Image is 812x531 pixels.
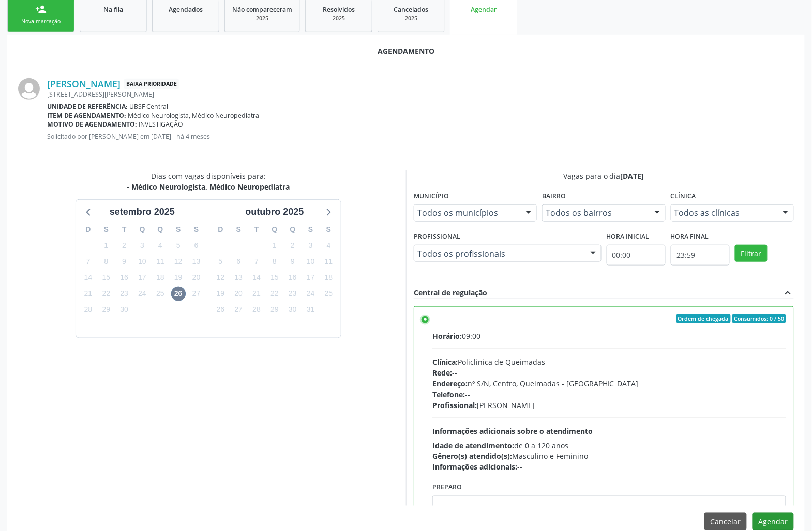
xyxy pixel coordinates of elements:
[81,287,95,301] span: domingo, 21 de setembro de 2025
[304,271,318,285] span: sexta-feira, 17 de outubro de 2025
[249,271,264,285] span: terça-feira, 14 de outubro de 2025
[313,14,365,22] div: 2025
[189,238,204,253] span: sábado, 6 de setembro de 2025
[414,229,460,245] label: Profissional
[99,271,113,285] span: segunda-feira, 15 de setembro de 2025
[99,303,113,317] span: segunda-feira, 29 de setembro de 2025
[323,5,355,14] span: Resolvidos
[320,222,338,238] div: S
[432,426,593,436] span: Informações adicionais sobre o atendimento
[304,303,318,317] span: sexta-feira, 31 de outubro de 2025
[267,254,282,269] span: quarta-feira, 8 de outubro de 2025
[414,287,487,299] div: Central de regulação
[171,254,186,269] span: sexta-feira, 12 de setembro de 2025
[153,238,168,253] span: quinta-feira, 4 de setembro de 2025
[432,378,786,389] div: nº S/N, Centro, Queimadas - [GEOGRAPHIC_DATA]
[189,287,204,301] span: sábado, 27 de setembro de 2025
[127,170,290,192] div: Dias com vagas disponíveis para:
[285,287,300,301] span: quinta-feira, 23 de outubro de 2025
[385,14,437,22] div: 2025
[189,271,204,285] span: sábado, 20 de setembro de 2025
[153,254,168,269] span: quinta-feira, 11 de setembro de 2025
[249,287,264,301] span: terça-feira, 21 de outubro de 2025
[432,462,786,473] div: --
[432,462,517,472] span: Informações adicionais:
[671,229,709,245] label: Hora final
[213,254,228,269] span: domingo, 5 de outubro de 2025
[607,245,666,265] input: Selecione o horário
[671,245,730,265] input: Selecione o horário
[267,303,282,317] span: quarta-feira, 29 de outubro de 2025
[153,287,168,301] span: quinta-feira, 25 de setembro de 2025
[674,208,773,218] span: Todos as clínicas
[285,271,300,285] span: quinta-feira, 16 de outubro de 2025
[432,451,512,461] span: Gênero(s) atendido(s):
[285,303,300,317] span: quinta-feira, 30 de outubro de 2025
[302,222,320,238] div: S
[230,222,248,238] div: S
[189,254,204,269] span: sábado, 13 de setembro de 2025
[117,303,131,317] span: terça-feira, 30 de setembro de 2025
[151,222,169,238] div: Q
[704,513,747,530] button: Cancelar
[212,222,230,238] div: D
[135,238,149,253] span: quarta-feira, 3 de setembro de 2025
[169,5,203,14] span: Agendados
[432,400,477,410] span: Profissional:
[248,222,266,238] div: T
[417,248,580,259] span: Todos os profissionais
[304,287,318,301] span: sexta-feira, 24 de outubro de 2025
[117,271,131,285] span: terça-feira, 16 de setembro de 2025
[432,379,468,388] span: Endereço:
[47,132,794,141] p: Solicitado por [PERSON_NAME] em [DATE] - há 4 meses
[117,254,131,269] span: terça-feira, 9 de setembro de 2025
[732,314,786,323] span: Consumidos: 0 / 50
[432,368,452,378] span: Rede:
[47,78,121,89] a: [PERSON_NAME]
[783,287,794,299] i: expand_less
[232,14,292,22] div: 2025
[47,111,126,120] b: Item de agendamento:
[735,245,768,262] button: Filtrar
[135,254,149,269] span: quarta-feira, 10 de setembro de 2025
[304,254,318,269] span: sexta-feira, 10 de outubro de 2025
[213,287,228,301] span: domingo, 19 de outubro de 2025
[81,303,95,317] span: domingo, 28 de setembro de 2025
[103,5,123,14] span: Na fila
[267,287,282,301] span: quarta-feira, 22 de outubro de 2025
[99,254,113,269] span: segunda-feira, 8 de setembro de 2025
[153,271,168,285] span: quinta-feira, 18 de setembro de 2025
[15,18,67,25] div: Nova marcação
[432,331,786,341] div: 09:00
[266,222,284,238] div: Q
[130,102,169,111] span: UBSF Central
[127,181,290,192] div: - Médico Neurologista, Médico Neuropediatra
[432,356,786,367] div: Policlinica de Queimadas
[117,287,131,301] span: terça-feira, 23 de setembro de 2025
[231,254,246,269] span: segunda-feira, 6 de outubro de 2025
[139,120,184,129] span: INVESTIGAÇÃO
[621,171,644,181] span: [DATE]
[471,5,497,14] span: Agendar
[231,271,246,285] span: segunda-feira, 13 de outubro de 2025
[187,222,205,238] div: S
[283,222,302,238] div: Q
[546,208,644,218] span: Todos os bairros
[97,222,115,238] div: S
[432,389,786,400] div: --
[99,287,113,301] span: segunda-feira, 22 de setembro de 2025
[322,287,336,301] span: sábado, 25 de outubro de 2025
[106,205,179,219] div: setembro 2025
[169,222,187,238] div: S
[18,78,40,100] img: img
[47,120,137,129] b: Motivo de agendamento:
[322,271,336,285] span: sábado, 18 de outubro de 2025
[213,271,228,285] span: domingo, 12 de outubro de 2025
[47,90,794,99] div: [STREET_ADDRESS][PERSON_NAME]
[35,4,47,15] div: person_add
[117,238,131,253] span: terça-feira, 2 de setembro de 2025
[432,480,462,496] label: Preparo
[285,254,300,269] span: quinta-feira, 9 de outubro de 2025
[432,400,786,411] div: [PERSON_NAME]
[432,441,514,450] span: Idade de atendimento:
